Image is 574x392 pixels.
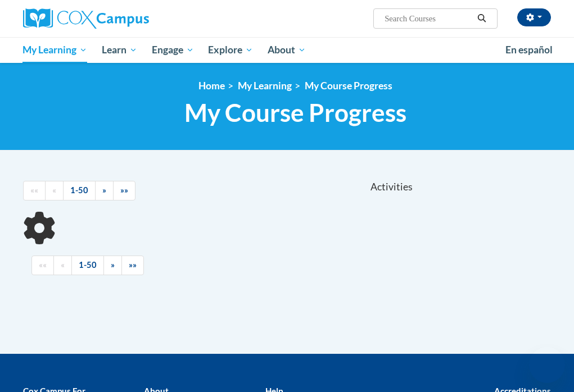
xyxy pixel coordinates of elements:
a: En español [498,38,560,62]
a: Explore [201,37,260,63]
a: 1-50 [63,181,96,200]
span: «« [39,260,47,270]
a: 1-50 [71,256,104,275]
a: Cox Campus [23,8,188,29]
a: Next [103,256,122,275]
button: Search [473,12,490,25]
a: End [121,256,144,275]
input: Search Courses [383,12,473,25]
span: Explore [208,43,253,57]
button: Account Settings [517,8,551,26]
div: Main menu [15,37,560,63]
span: My Course Progress [184,98,406,127]
span: Engage [152,43,194,57]
a: Home [198,80,225,92]
span: » [111,260,115,270]
img: Cox Campus [23,8,149,29]
iframe: Button to launch messaging window [529,347,565,383]
a: My Learning [16,37,95,63]
a: My Learning [238,80,292,92]
a: My Course Progress [305,80,392,92]
span: »» [129,260,137,270]
a: Begining [23,181,46,200]
a: Begining [31,256,54,275]
a: Previous [45,181,64,200]
a: Learn [94,37,144,63]
span: My Learning [22,43,87,57]
span: En español [505,44,553,56]
a: Engage [144,37,201,63]
span: Learn [102,43,137,57]
span: Activities [370,181,413,193]
a: About [260,37,313,63]
span: About [268,43,306,57]
span: »» [120,185,128,195]
span: » [102,185,106,195]
a: Previous [53,256,72,275]
a: End [113,181,135,200]
span: «« [30,185,38,195]
span: « [61,260,65,270]
a: Next [95,181,114,200]
span: « [52,185,56,195]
